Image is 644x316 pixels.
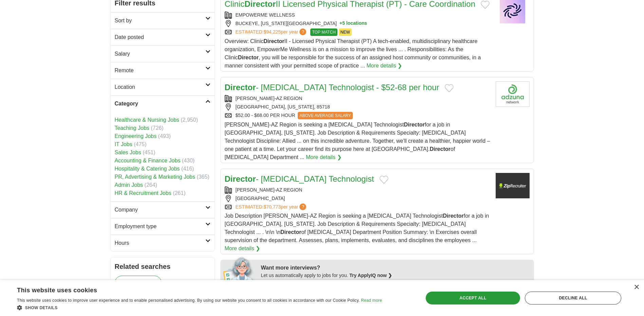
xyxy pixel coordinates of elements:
span: (726) [151,125,163,131]
h2: Category [115,100,205,108]
h2: Hours [115,239,205,247]
a: Director- [MEDICAL_DATA] Technologist - $52-68 per hour [225,83,439,92]
h2: Remote [115,66,205,75]
a: security director [115,276,162,290]
h2: Sort by [115,17,205,25]
h2: Related searches [115,261,210,272]
strong: Director [430,146,450,152]
div: This website uses cookies [17,284,365,294]
div: [PERSON_NAME]-AZ REGION [225,95,490,102]
a: Admin Jobs [115,182,143,188]
div: Accept all [426,292,520,304]
div: EMPOWERME WELLNESS [225,12,490,19]
span: ABOVE AVERAGE SALARY [298,112,353,119]
span: (261) [173,190,185,196]
a: Try ApplyIQ now ❯ [349,273,392,278]
strong: Director [263,38,284,44]
a: Remote [111,62,215,79]
div: BUCKEYE, [US_STATE][GEOGRAPHIC_DATA] [225,20,490,27]
span: (264) [145,182,157,188]
a: Employment type [111,218,215,235]
strong: Director [225,83,256,92]
span: Show details [25,305,58,310]
a: Engineering Jobs [115,133,157,139]
a: ESTIMATED:$70,773per year? [236,203,308,211]
button: +5 locations [339,20,367,27]
span: + [339,20,342,27]
span: TOP MATCH [310,28,337,36]
a: More details ❯ [225,244,260,253]
div: Decline all [525,292,621,304]
button: Add to favorite jobs [380,176,388,184]
strong: Director [280,229,301,235]
span: (475) [134,141,146,147]
img: apply-iq-scientist.png [223,256,256,283]
span: ? [299,203,306,210]
img: Company logo [496,81,530,107]
h2: Location [115,83,205,91]
a: Sort by [111,12,215,29]
a: Location [111,79,215,95]
strong: Director [238,55,259,60]
span: (2,950) [181,117,198,123]
strong: Director [225,174,256,183]
a: Category [111,95,215,112]
span: ? [299,28,306,35]
a: Company [111,201,215,218]
span: Overview: Clinic II - Licensed Physical Therapist (PT) A tech-enabled, multidisciplinary healthca... [225,38,481,68]
a: Hospitality & Catering Jobs [115,166,180,172]
span: (451) [143,150,155,155]
strong: Director [404,122,425,127]
div: Want more interviews? [261,264,530,272]
div: [GEOGRAPHIC_DATA] [225,195,490,202]
button: Add to favorite jobs [481,1,490,9]
div: [PERSON_NAME]-AZ REGION [225,186,490,194]
div: Show details [17,304,382,311]
div: [GEOGRAPHIC_DATA], [US_STATE], 85718 [225,103,490,111]
div: $52.00 - $68.00 PER HOUR [225,112,490,119]
a: ESTIMATED:$94,225per year? [236,28,308,36]
a: HR & Recruitment Jobs [115,190,171,196]
a: Salary [111,45,215,62]
div: Close [634,285,639,290]
strong: Director [443,213,463,219]
span: $94,225 [263,29,281,35]
a: More details ❯ [306,153,342,161]
button: Add to favorite jobs [445,84,454,92]
h2: Company [115,206,205,214]
a: Director- [MEDICAL_DATA] Technologist [225,174,374,183]
span: (365) [197,174,209,180]
img: Company logo [496,173,530,198]
span: This website uses cookies to improve user experience and to enable personalised advertising. By u... [17,298,360,303]
span: $70,773 [263,204,281,210]
a: PR, Advertising & Marketing Jobs [115,174,195,180]
a: Hours [111,235,215,251]
a: Date posted [111,29,215,45]
a: Accounting & Finance Jobs [115,158,181,163]
span: (493) [158,133,171,139]
a: Teaching Jobs [115,125,149,131]
span: (416) [181,166,194,172]
span: NEW [339,28,352,36]
a: More details ❯ [366,62,402,70]
h2: Date posted [115,33,205,41]
a: Sales Jobs [115,150,141,155]
div: Let us automatically apply to jobs for you. [261,272,530,279]
a: Read more, opens a new window [361,298,382,303]
span: (430) [182,158,195,163]
a: Healthcare & Nursing Jobs [115,117,179,123]
a: IT Jobs [115,141,132,147]
span: Job Description [PERSON_NAME]-AZ Region is seeking a [MEDICAL_DATA] Technologist for a job in [GE... [225,213,489,243]
h2: Salary [115,50,205,58]
h2: Employment type [115,222,205,231]
span: [PERSON_NAME]-AZ Region is seeking a [MEDICAL_DATA] Technologist for a job in [GEOGRAPHIC_DATA], ... [225,122,490,160]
